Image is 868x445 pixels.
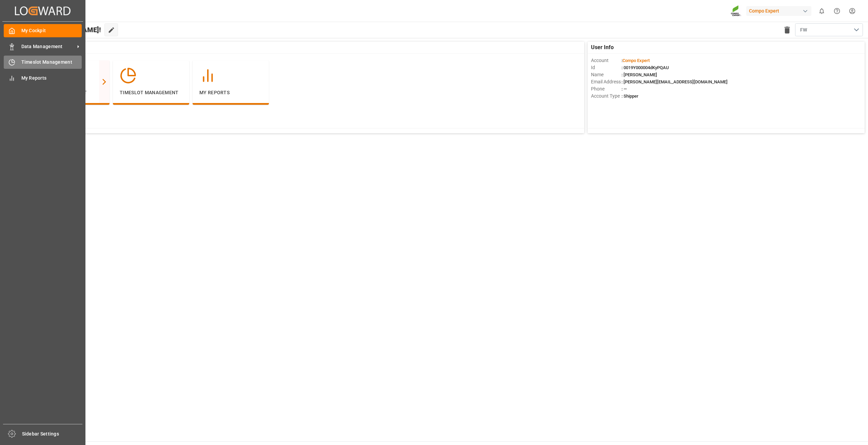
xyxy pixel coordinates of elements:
[199,89,262,96] p: My Reports
[21,59,82,66] span: Timeslot Management
[591,57,622,64] span: Account
[591,93,622,100] span: Account Type
[21,27,82,34] span: My Cockpit
[731,5,742,17] img: Screenshot%202023-09-29%20at%2010.02.21.png_1712312052.png
[746,6,811,16] div: Compo Expert
[622,58,650,63] span: :
[795,23,863,36] button: open menu
[622,65,669,70] span: : 0019Y000004dKyPQAU
[622,72,657,77] span: : [PERSON_NAME]
[622,86,627,92] span: : —
[21,75,82,82] span: My Reports
[829,3,845,19] button: Help Center
[4,56,82,69] a: Timeslot Management
[591,64,622,71] span: Id
[4,24,82,37] a: My Cockpit
[591,43,614,52] span: User Info
[22,430,83,438] span: Sidebar Settings
[591,85,622,93] span: Phone
[591,71,622,78] span: Name
[21,43,75,50] span: Data Management
[591,78,622,85] span: Email Address
[4,71,82,84] a: My Reports
[622,79,728,84] span: : [PERSON_NAME][EMAIL_ADDRESS][DOMAIN_NAME]
[800,26,807,34] span: FW
[120,89,182,96] p: Timeslot Management
[623,58,650,63] span: Compo Expert
[814,3,829,19] button: show 0 new notifications
[746,4,814,17] button: Compo Expert
[622,94,638,99] span: : Shipper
